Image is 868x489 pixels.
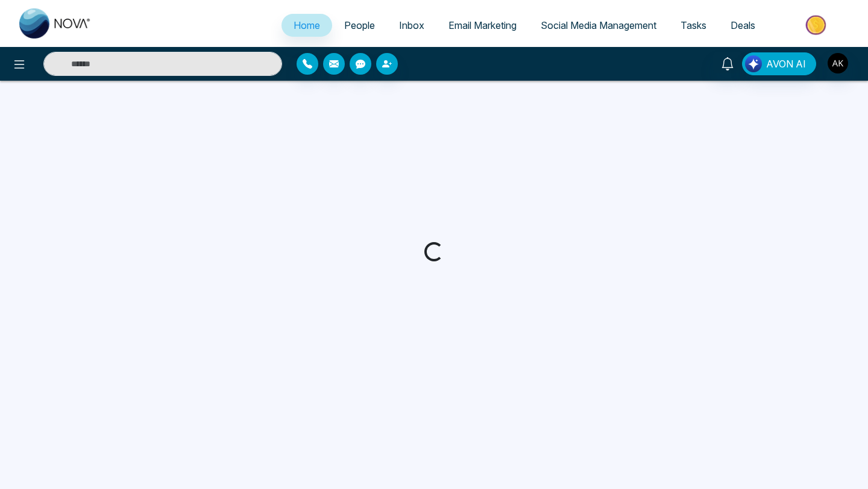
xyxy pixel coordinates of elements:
[344,19,375,31] span: People
[281,14,332,37] a: Home
[731,19,755,31] span: Deals
[399,19,424,31] span: Inbox
[668,14,719,37] a: Tasks
[745,55,762,72] img: Lead Flow
[19,8,92,39] img: Nova CRM Logo
[773,11,861,39] img: Market-place.gif
[448,19,517,31] span: Email Marketing
[681,19,706,31] span: Tasks
[332,14,387,37] a: People
[436,14,529,37] a: Email Marketing
[828,53,848,73] img: User Avatar
[719,14,767,37] a: Deals
[294,19,320,31] span: Home
[387,14,436,37] a: Inbox
[541,19,656,31] span: Social Media Management
[766,57,806,71] span: AVON AI
[529,14,668,37] a: Social Media Management
[742,52,816,75] button: AVON AI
